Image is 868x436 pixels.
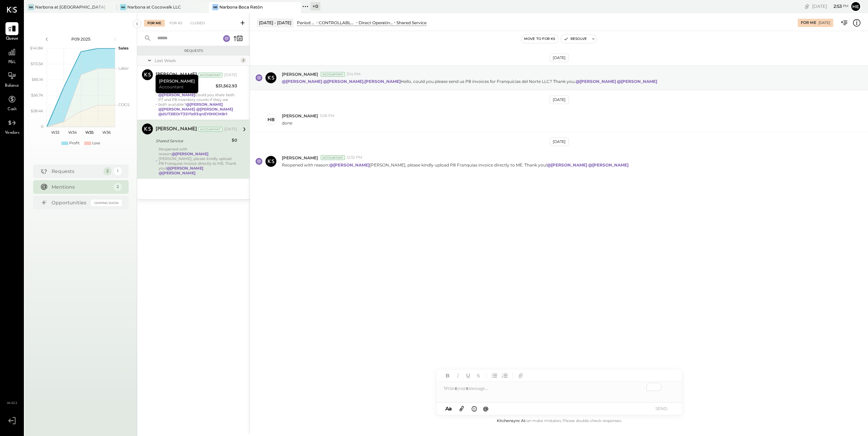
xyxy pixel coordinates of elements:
a: Cash [0,93,24,113]
div: Loss [92,141,100,146]
button: Bold [443,371,452,380]
div: 2 [103,167,112,175]
a: Balance [0,69,24,89]
div: [DATE] [550,54,569,62]
span: P&L [8,59,16,66]
text: COGS [118,102,130,107]
button: Strikethrough [474,371,483,380]
div: [DATE] [224,127,237,132]
div: Profit [69,141,79,146]
p: Hello, could you please send us P8 invoices for Franquicias del Norte LLC? Thank you. [282,78,658,84]
text: Sales [118,46,129,50]
a: Queue [0,22,24,42]
text: $113.5K [31,61,43,66]
div: NB [212,4,218,10]
div: Narbona Boca Ratōn [219,4,263,10]
strong: @[PERSON_NAME] [282,79,322,84]
a: Vendors [0,116,24,136]
div: [DATE] [550,96,569,104]
button: Underline [464,371,473,380]
div: [DATE] [812,3,849,10]
div: + 0 [310,2,320,11]
div: Shared Service [396,20,426,26]
strong: @[PERSON_NAME] [196,107,233,112]
text: 0 [41,124,43,129]
div: Opportunities [52,199,88,206]
span: @ [483,405,489,412]
strong: @[PERSON_NAME] [172,151,208,156]
text: W34 [68,130,77,135]
div: Mentions [52,184,110,190]
strong: @[PERSON_NAME] [576,79,616,84]
span: [PERSON_NAME] [282,155,318,161]
span: 3:14 PM [347,72,361,77]
button: @ [481,404,491,413]
button: Move to for ks [521,35,558,43]
div: [PERSON_NAME] [156,75,198,93]
div: [DATE] [819,20,830,25]
button: Italic [453,371,462,380]
strong: @[PERSON_NAME] [617,79,657,84]
div: [DATE] - [DATE] [257,18,293,27]
text: $56.7K [31,93,43,98]
strong: @[PERSON_NAME] [159,171,196,175]
div: Accountant [198,73,222,77]
text: $141.8K [30,46,43,50]
text: W33 [51,130,59,135]
a: P&L [0,46,24,66]
div: Period P&L [297,20,315,26]
div: For Me [801,20,816,26]
button: SEND [648,404,675,413]
div: [PERSON_NAME] [156,72,197,78]
span: Cash [8,106,16,113]
div: Accountant [198,127,222,132]
div: 1 [114,167,122,175]
span: [PERSON_NAME] [282,113,318,119]
strong: @[PERSON_NAME] [329,162,370,168]
span: Vendors [5,130,19,136]
p: Reopened with reason: [PERSON_NAME], please kindly upload P8 Franquias invoice directly to ME. Th... [282,162,630,168]
div: For Me [144,20,165,27]
span: Balance [5,83,19,89]
div: For KS [166,20,186,27]
strong: @[PERSON_NAME].[PERSON_NAME] [323,79,401,84]
div: HB [267,116,275,123]
div: Na [120,4,126,10]
div: $0 [232,137,237,144]
div: Reopened with reason: [PERSON_NAME], please kindly upload P8 Franquias invoice directly to ME. Th... [159,147,237,175]
div: Na [28,4,34,10]
div: 2 [241,58,246,63]
button: Aa [443,405,454,412]
div: Accountant [321,155,345,160]
strong: @[PERSON_NAME] [186,102,223,107]
button: Ordered List [500,371,509,380]
strong: @[PERSON_NAME] [588,162,628,168]
div: Narbona at Cocowalk LLC [127,4,181,10]
div: Last Week [155,58,239,63]
div: Direct Operating Expenses [359,20,393,26]
p: done [282,120,292,126]
div: Shared Service [156,137,230,144]
span: 3:08 PM [320,113,335,119]
span: Queue [6,36,18,42]
strong: @[PERSON_NAME] [547,162,587,168]
text: W36 [102,130,111,135]
strong: @[PERSON_NAME] [167,166,203,171]
div: [PERSON_NAME] [156,126,197,133]
strong: @dU72iEOrT3SY1zR3qnEY0HlCM8r1 [158,112,227,116]
text: $28.4K [31,108,43,113]
div: 2 [114,183,122,191]
text: Labor [118,66,129,71]
span: 12:32 PM [347,155,362,160]
span: a [449,405,452,412]
div: copy link [804,3,810,10]
span: [PERSON_NAME] [282,71,318,77]
div: [DATE] [550,137,569,146]
div: Requests [52,168,100,175]
button: He [850,1,861,12]
div: Requests [141,48,246,53]
span: Accountant [159,84,184,90]
div: CONTROLLABLE EXPENSES [319,20,355,26]
div: To enrich screen reader interactions, please activate Accessibility in Grammarly extension settings [436,382,682,395]
div: Narbona at [GEOGRAPHIC_DATA] LLC [35,4,106,10]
